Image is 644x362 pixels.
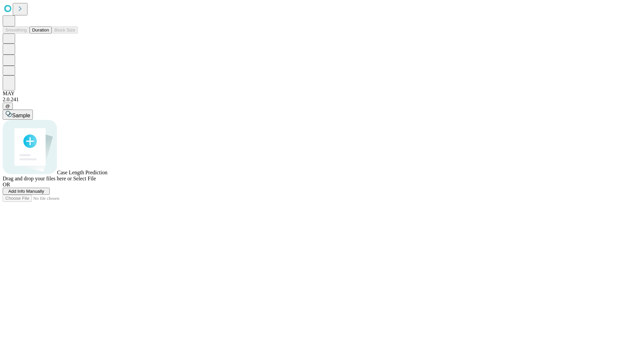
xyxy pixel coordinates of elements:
[30,26,52,34] button: Duration
[3,90,641,97] div: MAY
[52,26,78,34] button: Block Size
[3,176,72,181] span: Drag and drop your files here or
[3,26,30,34] button: Smoothing
[73,176,96,181] span: Select File
[3,182,10,187] span: OR
[3,110,33,120] button: Sample
[12,113,30,118] span: Sample
[3,103,13,110] button: @
[5,104,10,109] span: @
[3,97,641,103] div: 2.0.241
[57,170,107,175] span: Case Length Prediction
[8,189,44,194] span: Add Info Manually
[3,188,50,195] button: Add Info Manually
